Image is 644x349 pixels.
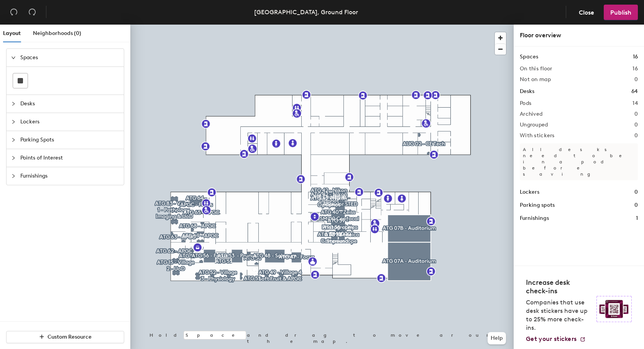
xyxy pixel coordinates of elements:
h2: 16 [632,66,638,72]
h1: 0 [634,201,638,209]
div: Floor overview [520,31,638,40]
h1: 1 [636,214,638,223]
span: Lockers [20,113,119,131]
h2: 0 [634,122,638,128]
span: Close [579,9,594,16]
span: collapsed [11,120,16,124]
h1: 0 [634,188,638,196]
span: collapsed [11,138,16,142]
span: collapsed [11,174,16,178]
h4: Increase desk check-ins [526,278,592,295]
img: Sticker logo [596,296,632,322]
h1: 16 [633,53,638,61]
span: Furnishings [20,167,119,185]
h2: Pods [520,100,531,106]
button: Undo (⌘ + Z) [6,5,21,20]
div: [GEOGRAPHIC_DATA], Ground Floor [254,7,358,17]
h2: On this floor [520,66,552,72]
button: Close [572,5,601,20]
h2: 0 [634,76,638,83]
h1: Lockers [520,188,539,196]
span: Parking Spots [20,131,119,149]
h1: Desks [520,87,534,96]
h2: 0 [634,133,638,139]
p: All desks need to be in a pod before saving [520,143,638,180]
h2: Archived [520,111,542,117]
h1: 64 [631,87,638,96]
span: expanded [11,55,16,60]
p: Companies that use desk stickers have up to 25% more check-ins. [526,298,592,332]
button: Redo (⌘ + ⇧ + Z) [25,5,40,20]
span: Points of Interest [20,149,119,167]
h1: Furnishings [520,214,549,223]
span: Custom Resource [48,334,92,340]
span: Spaces [20,49,119,66]
h2: 14 [632,100,638,106]
span: Get your stickers [526,335,577,342]
a: Get your stickers [526,335,586,343]
span: Layout [3,30,21,37]
h2: 0 [634,111,638,117]
button: Publish [604,5,638,20]
h1: Parking spots [520,201,555,209]
h1: Spaces [520,53,538,61]
h2: Ungrouped [520,122,548,128]
span: Neighborhoods (0) [33,30,81,37]
span: Desks [20,95,119,113]
h2: Not on map [520,76,551,83]
span: Publish [610,9,631,16]
button: Custom Resource [6,331,124,343]
span: collapsed [11,156,16,160]
button: Help [488,332,506,344]
span: collapsed [11,101,16,106]
h2: With stickers [520,133,555,139]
